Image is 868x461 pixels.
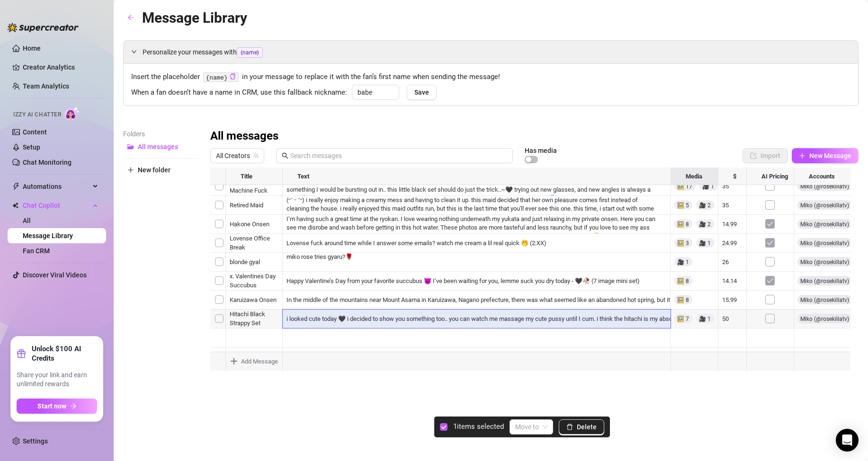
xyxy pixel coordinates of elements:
[230,73,236,80] button: Click to Copy
[23,179,90,194] span: Automations
[23,271,87,279] a: Discover Viral Videos
[216,149,259,163] span: All Creators
[414,89,429,96] span: Save
[566,424,573,430] span: delete
[12,183,20,190] span: thunderbolt
[23,217,31,224] a: All
[143,47,850,58] span: Personalize your messages with
[127,14,134,21] span: arrow-left
[577,423,597,431] span: Delete
[23,232,73,239] a: Message Library
[836,429,859,452] div: Open Intercom Messenger
[12,202,18,209] img: Chat Copilot
[123,162,199,177] button: New folder
[23,128,47,136] a: Content
[131,87,347,98] span: When a fan doesn’t have a name in CRM, use this fallback nickname:
[17,349,26,358] span: gift
[131,71,850,83] span: Insert the placeholder in your message to replace it with the fan’s first name when sending the m...
[559,419,604,434] button: Delete
[17,371,97,389] span: Share your link and earn unlimited rewards
[23,437,48,445] a: Settings
[131,49,137,54] span: expanded
[124,41,858,63] div: Personalize your messages with{name}
[127,143,134,150] span: folder-open
[123,139,199,154] button: All messages
[743,148,788,163] button: Import
[23,247,50,255] a: Fan CRM
[282,152,288,159] span: search
[237,47,263,58] span: {name}
[792,148,859,163] button: New Message
[23,82,69,90] a: Team Analytics
[230,73,236,80] span: copy
[799,152,805,159] span: plus
[123,129,199,139] article: Folders
[453,421,504,433] article: 1 items selected
[138,143,178,151] span: All messages
[23,60,98,75] a: Creator Analytics
[525,148,557,153] article: Has media
[23,44,41,52] a: Home
[23,143,40,151] a: Setup
[407,85,437,100] button: Save
[65,106,80,120] img: AI Chatter
[138,166,170,174] span: New folder
[203,72,239,82] code: {name}
[23,198,90,213] span: Chat Copilot
[142,7,247,29] article: Message Library
[32,344,97,363] strong: Unlock $100 AI Credits
[127,167,134,173] span: plus
[809,152,851,160] span: New Message
[23,159,72,166] a: Chat Monitoring
[13,110,61,119] span: Izzy AI Chatter
[253,153,259,159] span: team
[8,23,79,32] img: logo-BBDzfeDw.svg
[37,402,66,410] span: Start now
[210,129,278,144] h3: All messages
[290,151,507,161] input: Search messages
[17,399,97,414] button: Start nowarrow-right
[70,403,77,409] span: arrow-right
